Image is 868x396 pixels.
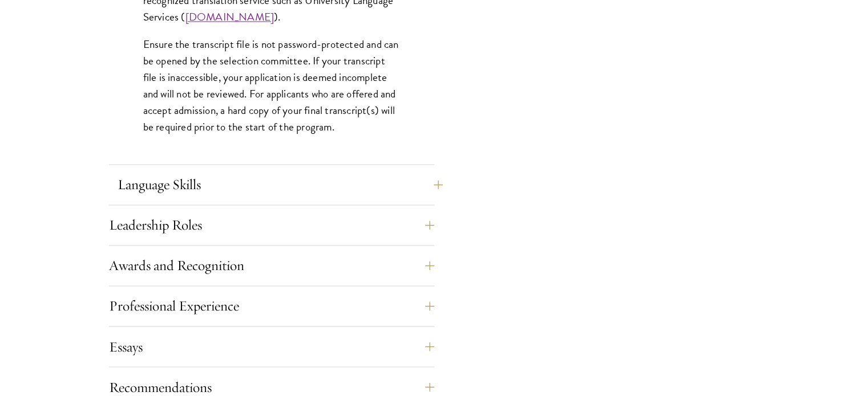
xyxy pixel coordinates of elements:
button: Awards and Recognition [109,252,434,279]
a: [DOMAIN_NAME] [185,9,274,25]
p: Ensure the transcript file is not password-protected and can be opened by the selection committee... [143,36,400,135]
button: Essays [109,333,434,360]
button: Leadership Roles [109,211,434,239]
button: Professional Experience [109,292,434,320]
button: Language Skills [118,171,443,198]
